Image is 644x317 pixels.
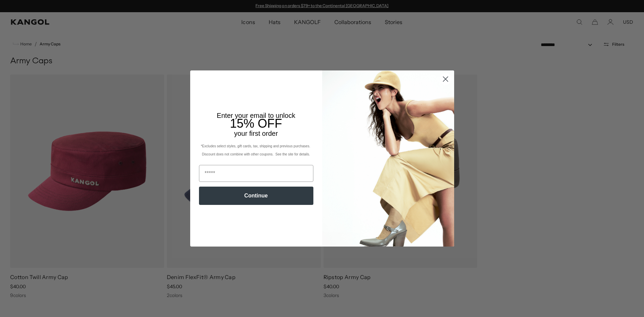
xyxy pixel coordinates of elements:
button: Continue [199,187,313,205]
span: Enter your email to unlock [217,112,295,119]
img: 93be19ad-e773-4382-80b9-c9d740c9197f.jpeg [322,70,454,247]
input: Email [199,165,313,182]
span: your first order [234,130,278,137]
span: *Excludes select styles, gift cards, tax, shipping and previous purchases. Discount does not comb... [201,144,311,156]
button: Close dialog [440,73,451,85]
span: 15% OFF [230,117,282,130]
